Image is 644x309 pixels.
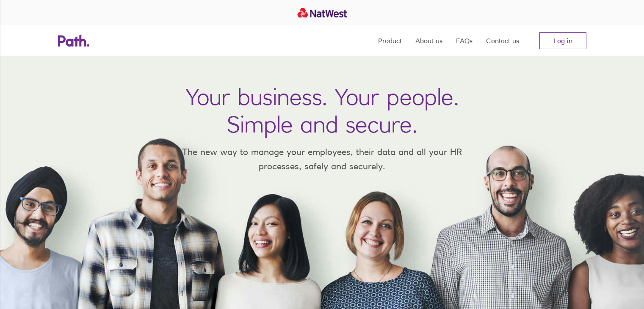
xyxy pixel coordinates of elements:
[415,25,442,56] a: About us
[185,83,459,138] h1: Your business. Your people. Simple and secure.
[170,145,475,173] p: The new way to manage your employees, their data and all your HR processes, safely and securely.
[486,25,519,56] a: Contact us
[378,25,402,56] a: Product
[539,32,586,49] a: Log in
[456,25,473,56] a: FAQs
